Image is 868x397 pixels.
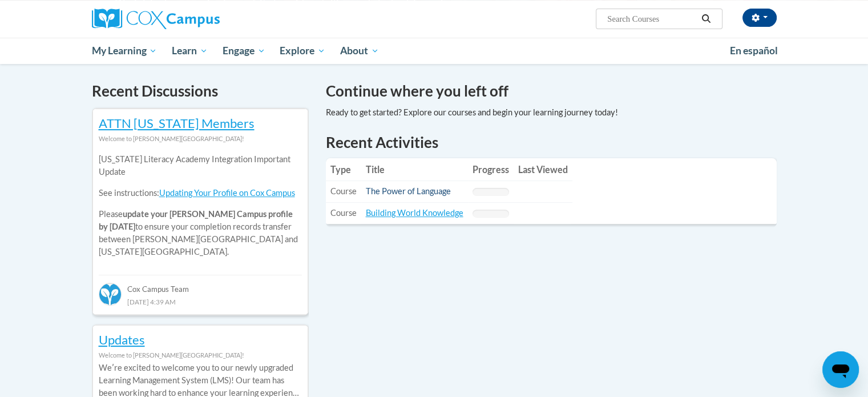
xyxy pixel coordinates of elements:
[92,9,220,29] img: Cox Campus
[468,158,514,181] th: Progress
[330,208,357,218] span: Course
[361,158,468,181] th: Title
[99,115,255,131] a: ATTN [US_STATE] Members
[722,39,785,63] a: En español
[326,158,361,181] th: Type
[730,45,778,57] span: En español
[84,38,165,64] a: My Learning
[99,332,145,347] a: Updates
[99,275,302,295] div: Cox Campus Team
[326,80,777,102] h4: Continue where you left off
[91,44,157,58] span: My Learning
[697,12,714,26] button: Search
[164,38,215,64] a: Learn
[514,158,572,181] th: Last Viewed
[92,80,309,102] h4: Recent Discussions
[75,38,794,64] div: Main menu
[330,186,357,196] span: Course
[99,283,122,306] img: Cox Campus Team
[99,209,293,231] b: update your [PERSON_NAME] Campus profile by [DATE]
[606,12,697,26] input: Search Courses
[280,44,325,58] span: Explore
[326,132,777,153] h1: Recent Activities
[99,133,302,145] div: Welcome to [PERSON_NAME][GEOGRAPHIC_DATA]!
[99,349,302,362] div: Welcome to [PERSON_NAME][GEOGRAPHIC_DATA]!
[172,44,208,58] span: Learn
[742,9,777,27] button: Account Settings
[159,188,295,198] a: Updating Your Profile on Cox Campus
[272,38,333,64] a: Explore
[99,187,302,199] p: See instructions:
[99,153,302,178] p: [US_STATE] Literacy Academy Integration Important Update
[99,295,302,308] div: [DATE] 4:39 AM
[223,44,265,58] span: Engage
[99,145,302,267] div: Please to ensure your completion records transfer between [PERSON_NAME][GEOGRAPHIC_DATA] and [US_...
[366,208,463,218] a: Building World Knowledge
[340,44,379,58] span: About
[822,351,859,388] iframe: Button to launch messaging window
[215,38,273,64] a: Engage
[92,9,309,29] a: Cox Campus
[366,186,451,196] a: The Power of Language
[333,38,386,64] a: About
